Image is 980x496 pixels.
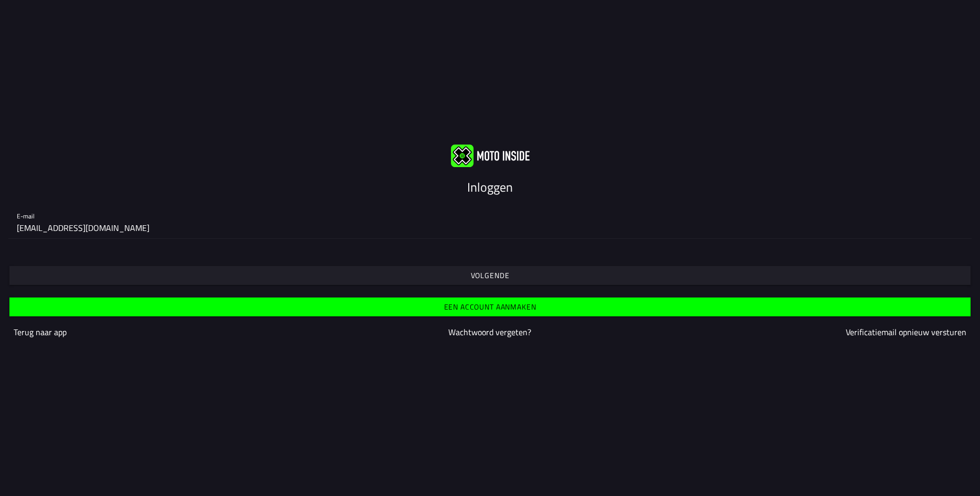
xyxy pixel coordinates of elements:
ion-text: Volgende [471,272,510,279]
a: Verificatiemail opnieuw versturen [846,326,966,338]
ion-button: Een account aanmaken [9,297,971,316]
a: Wachtwoord vergeten? [448,326,531,338]
ion-text: Inloggen [467,178,513,196]
a: Terug naar app [14,326,67,338]
input: E-mail [17,217,963,238]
